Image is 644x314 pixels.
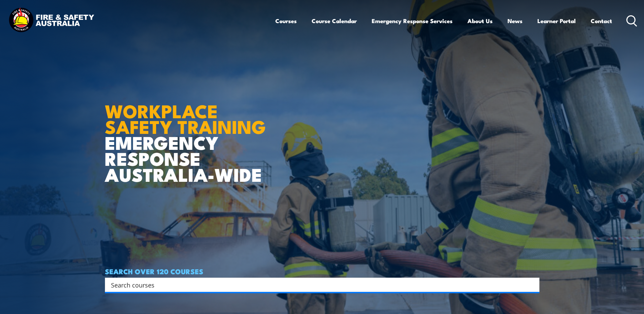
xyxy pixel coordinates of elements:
strong: WORKPLACE SAFETY TRAINING [105,96,266,140]
a: Emergency Response Services [372,12,453,30]
a: About Us [467,12,493,30]
input: Search input [111,280,525,290]
button: Search magnifier button [528,280,537,290]
a: Courses [275,12,297,30]
a: News [508,12,522,30]
h1: EMERGENCY RESPONSE AUSTRALIA-WIDE [105,86,271,182]
a: Course Calendar [312,12,357,30]
form: Search form [112,280,526,290]
a: Contact [591,12,612,30]
a: Learner Portal [537,12,576,30]
h4: SEARCH OVER 120 COURSES [105,267,539,275]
